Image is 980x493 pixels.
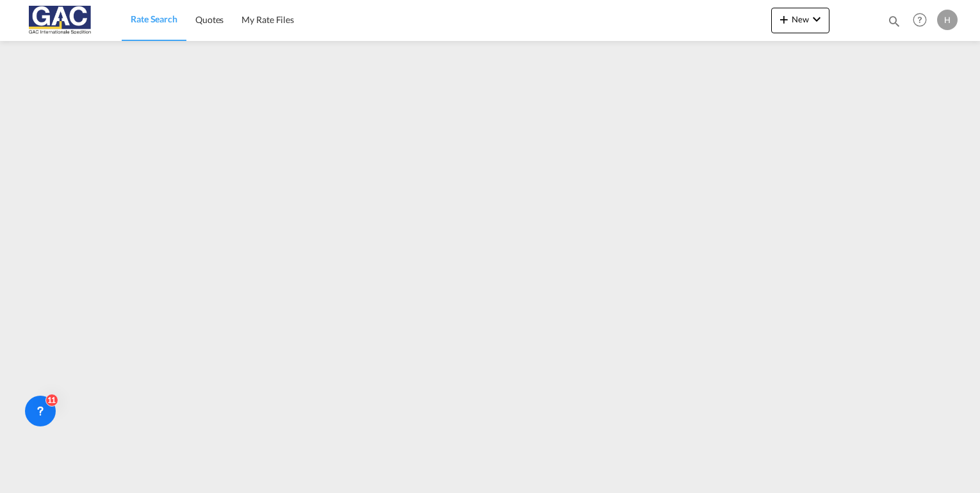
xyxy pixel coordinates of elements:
span: Help [909,9,931,31]
div: H [937,10,958,30]
img: 9f305d00dc7b11eeb4548362177db9c3.png [19,6,106,35]
span: My Rate Files [241,14,294,25]
span: Rate Search [131,13,177,24]
div: icon-magnify [887,14,901,33]
md-icon: icon-magnify [887,14,901,28]
div: Help [909,9,937,32]
span: New [776,14,824,24]
md-icon: icon-chevron-down [809,12,824,27]
md-icon: icon-plus 400-fg [776,12,792,27]
button: icon-plus 400-fgNewicon-chevron-down [771,8,829,33]
span: Quotes [195,14,224,25]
